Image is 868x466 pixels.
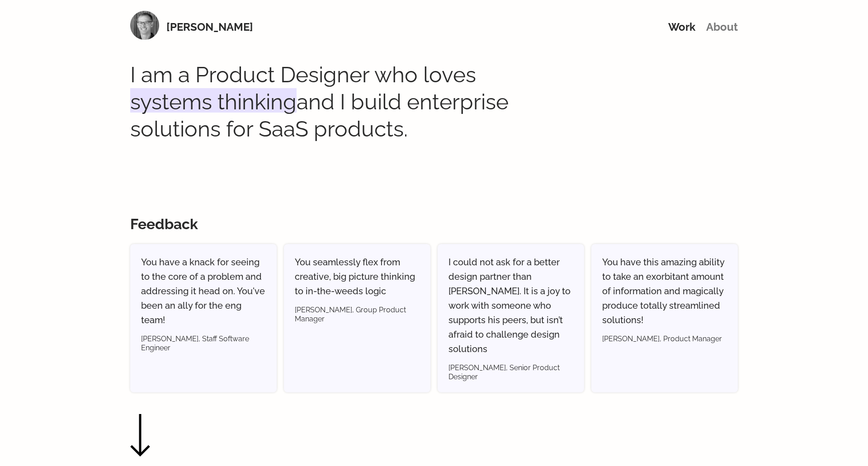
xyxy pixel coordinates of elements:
[295,306,420,324] p: [PERSON_NAME], Group Product Manager
[141,255,266,327] p: You have a knack for seeing to the core of a problem and addressing it head on. You've been an al...
[130,11,159,40] img: Logo
[706,20,738,33] a: About
[602,255,727,327] p: You have this amazing ability to take an exorbitant amount of information and magically produce t...
[130,61,528,142] h1: I am a Product Designer who loves and I build enterprise solutions for SaaS products.
[295,255,420,298] p: You seamlessly flex from creative, big picture thinking to in-the-weeds logic
[130,215,738,233] p: Feedback
[448,363,573,381] p: [PERSON_NAME], Senior Product Designer
[166,20,253,34] a: [PERSON_NAME]
[130,88,297,115] span: systems thinking
[141,334,266,353] p: [PERSON_NAME], Staff Software Engineer
[668,20,695,33] a: Work
[602,334,727,344] p: [PERSON_NAME], Product Manager
[130,414,150,457] img: Continue reading
[448,255,573,356] p: I could not ask for a better design partner than [PERSON_NAME]. It is a joy to work with someone ...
